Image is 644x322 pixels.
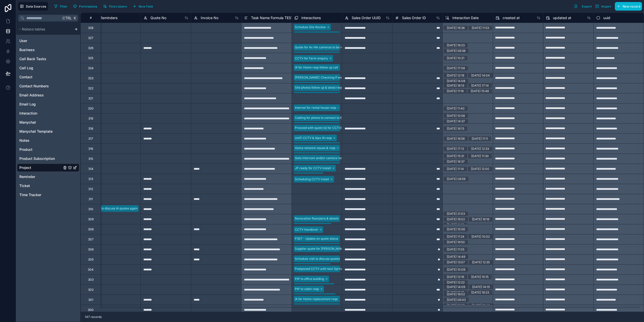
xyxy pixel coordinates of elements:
[472,217,489,222] div: [DATE] 16:16
[295,177,329,182] div: Scheduling CCTV install
[295,153,350,158] div: Trying to schedule - Mark not available
[18,2,48,11] button: Data Sources
[88,56,93,60] div: 325
[88,298,93,302] div: 301
[295,173,318,178] div: CCTV Handover
[88,268,94,272] div: 304
[295,216,339,221] div: Renovation floorplans & details
[295,32,366,37] div: Camp site Access Control/CCTV upgrade & Install
[88,137,93,141] div: 317
[295,146,335,150] div: Home network issues & reqs
[89,197,93,201] div: 311
[447,298,466,302] div: [DATE] 06:43
[447,255,465,259] div: [DATE] 14:49
[295,257,340,261] div: Schedule visit to discuss quotes
[88,36,93,40] div: 327
[85,16,97,20] div: #
[295,236,338,241] div: P307 - Update on quote status
[447,285,465,289] div: [DATE] 14:09
[447,177,465,181] div: [DATE] 08:59
[447,114,465,118] div: [DATE] 10:56
[447,83,464,88] div: [DATE] 16:13
[60,5,68,8] span: Filter
[471,147,489,151] div: [DATE] 12:33
[295,65,338,70] div: IA for Home reqs follow up call
[447,79,465,83] div: [DATE] 14:08
[131,3,155,10] button: New field
[447,119,465,124] div: [DATE] 14:37
[201,15,218,20] span: Invoice No
[447,73,464,78] div: [DATE] 12:19
[603,15,610,20] span: uuid
[26,5,46,8] span: Data Sources
[295,244,347,248] div: Discussed wired & wireless IA quotes
[472,303,490,308] div: [DATE] 12:42
[447,159,465,164] div: [DATE] 16:37
[88,86,93,90] div: 322
[85,315,102,319] span: 147 records
[447,167,464,171] div: [DATE] 11:14
[472,26,489,30] div: [DATE] 11:53
[295,304,369,309] div: IA quote from [PERSON_NAME] for [PERSON_NAME]
[295,83,361,87] div: Prefab access follow up with [PERSON_NAME]
[88,96,93,100] div: 321
[52,3,69,10] button: Filter
[447,290,464,295] div: [DATE] 15:19
[295,277,324,281] div: PtP to office building
[447,260,465,265] div: [DATE] 13:07
[88,258,94,262] div: 305
[295,143,349,148] div: Cabling, alarm contacts, rough pricing
[447,66,465,70] div: [DATE] 17:06
[88,76,93,80] div: 323
[447,292,465,297] div: [DATE] 16:02
[447,126,464,131] div: [DATE] 16:13
[447,89,464,93] div: [DATE] 11:16
[88,66,94,70] div: 324
[109,5,127,8] span: Find column
[88,147,93,151] div: 316
[295,264,326,269] div: Explaining IA invoices
[139,5,153,8] span: New field
[88,308,94,312] div: 300
[101,3,129,10] button: Find column
[295,136,332,140] div: UniFi CCTV & Ajax IA reqs
[295,287,319,291] div: PtP to cabin reqs
[150,15,166,20] span: Quote No
[471,290,489,295] div: [DATE] 16:23
[88,106,94,111] div: 320
[295,75,370,80] div: [PERSON_NAME]: Checking if we've been on-site yet
[447,147,464,151] div: [DATE] 17:12
[471,167,489,171] div: [DATE] 12:00
[352,15,381,20] span: Sales Order UUID
[295,45,353,50] div: Quote for 4x Hik cameras to be replaced
[452,15,479,20] span: Interaction Date
[88,278,94,282] div: 303
[447,56,464,60] div: [DATE] 10:21
[295,93,346,97] div: WiFi for Home Pics, notes and query
[295,227,318,232] div: CCTV Handover
[295,85,343,90] div: Site photos follow up & latest reqs
[471,89,489,93] div: [DATE] 15:48
[71,3,99,10] button: Permissions
[295,284,329,289] div: WiFi install confirmation
[295,126,371,130] div: Proceed with quote (s) for CCTV/Alarm for Install only
[447,49,465,53] div: [DATE] 08:38
[88,187,93,191] div: 312
[295,116,363,120] div: Cabling for phone to connect to Eir fibre modem
[88,237,94,241] div: 307
[88,167,93,171] div: 314
[295,53,358,57] div: [PERSON_NAME] confirmed receipt of quote
[73,16,76,20] span: K
[62,15,72,21] span: Ctrl
[447,106,465,111] div: [DATE] 11:40
[402,15,426,20] span: Sales Order ID
[447,223,464,227] div: [DATE] 11:23
[94,206,138,211] div: Prob to discuss IA quotes again
[251,15,293,20] span: Task Name Formula TEST
[447,217,465,222] div: [DATE] 16:02
[503,15,520,20] span: created at
[601,5,611,8] span: Import
[295,224,326,228] div: WiFi for Home - Part 1
[447,227,465,232] div: [DATE] 15:06
[471,275,489,279] div: [DATE] 15:15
